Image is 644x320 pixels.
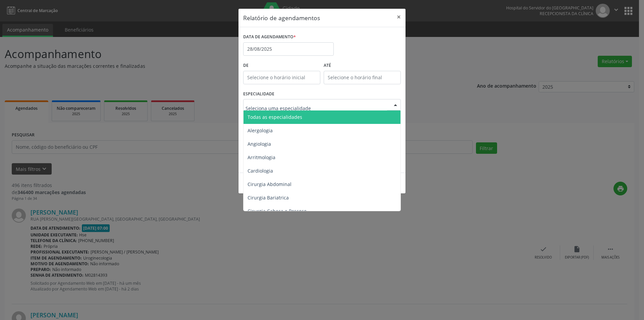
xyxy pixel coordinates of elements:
[248,194,289,201] span: Cirurgia Bariatrica
[248,154,275,161] span: Arritmologia
[248,127,273,134] span: Alergologia
[248,141,271,147] span: Angiologia
[248,181,291,187] span: Cirurgia Abdominal
[324,71,401,84] input: Selecione o horário final
[248,208,307,214] span: Cirurgia Cabeça e Pescoço
[246,101,387,115] input: Seleciona uma especialidade
[243,42,334,56] input: Selecione uma data ou intervalo
[248,168,273,174] span: Cardiologia
[243,60,320,71] label: De
[243,13,320,22] h5: Relatório de agendamentos
[243,89,274,99] label: ESPECIALIDADE
[243,71,320,84] input: Selecione o horário inicial
[392,9,406,25] button: Close
[324,60,401,71] label: ATÉ
[243,32,296,42] label: DATA DE AGENDAMENTO
[248,114,302,120] span: Todas as especialidades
